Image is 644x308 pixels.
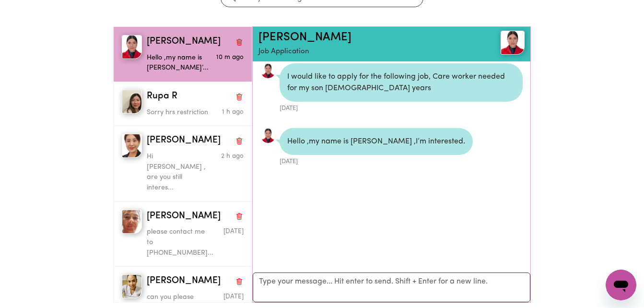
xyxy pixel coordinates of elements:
a: View Gabriela B's profile [260,63,276,79]
img: View Gabriela B's profile [501,31,525,55]
a: [PERSON_NAME] [258,32,351,43]
span: Rupa R [147,90,177,104]
span: [PERSON_NAME] [147,35,221,49]
button: Delete conversation [235,275,244,288]
img: Gabriela B [122,35,142,59]
button: Maria S[PERSON_NAME]Delete conversationplease contact me to [PHONE_NUMBER]...Message sent on July... [114,201,252,267]
p: please contact me to [PHONE_NUMBER]... [147,227,211,258]
p: Job Application [258,47,480,58]
span: Message sent on October 2, 2025 [216,54,244,60]
span: Message sent on July 1, 2025 [223,228,244,235]
button: Delete conversation [235,36,244,48]
a: View Gabriela B's profile [260,128,276,143]
p: Sorry hrs restriction [147,107,211,118]
span: Message sent on July 2, 2025 [223,294,244,300]
button: Delete conversation [235,135,244,147]
button: Rupa RRupa RDelete conversationSorry hrs restrictionMessage sent on October 2, 2025 [114,82,252,126]
button: Gabriela B[PERSON_NAME]Delete conversationHello ,my name is [PERSON_NAME]’...Message sent on Octo... [114,27,252,82]
button: Delete conversation [235,90,244,103]
div: I would like to apply for the following job, Care worker needed for my son [DEMOGRAPHIC_DATA] years [280,63,523,102]
img: 1D4DA9F62E34C2552B455253B0721EDE_avatar_blob [260,128,276,143]
span: Message sent on October 2, 2025 [222,109,244,115]
span: [PERSON_NAME] [147,274,221,288]
img: Rupa R [122,90,142,114]
img: Jin K [122,134,142,158]
span: [PERSON_NAME] [147,134,221,148]
div: [DATE] [280,102,523,113]
button: Jin K[PERSON_NAME]Delete conversationHi [PERSON_NAME] , are you still interes...Message sent on O... [114,126,252,201]
button: Delete conversation [235,210,244,223]
span: Message sent on October 2, 2025 [221,153,244,159]
a: Gabriela B [480,31,525,55]
img: 1D4DA9F62E34C2552B455253B0721EDE_avatar_blob [260,63,276,79]
img: Maria S [122,210,142,234]
div: [DATE] [280,155,473,166]
iframe: Button to launch messaging window [606,270,636,300]
span: [PERSON_NAME] [147,210,221,224]
div: Hello ,my name is [PERSON_NAME] ,I’m interested. [280,128,473,155]
img: Catalina H [122,274,142,298]
p: Hello ,my name is [PERSON_NAME]’... [147,53,211,73]
p: Hi [PERSON_NAME] , are you still interes... [147,152,211,193]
